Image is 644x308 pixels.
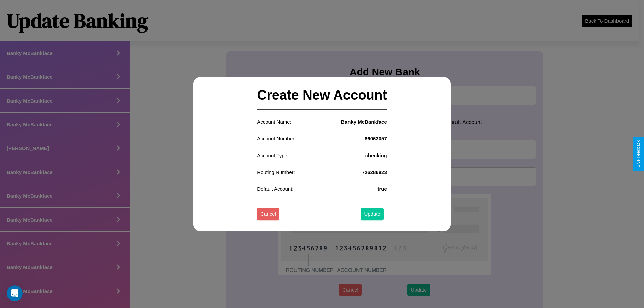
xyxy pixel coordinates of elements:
p: Default Account: [257,184,293,193]
h4: checking [365,152,387,158]
button: Update [361,208,383,221]
h4: 86063057 [365,136,387,141]
p: Account Type: [257,151,289,160]
iframe: Intercom live chat [7,285,23,301]
p: Account Number: [257,134,296,143]
button: Cancel [257,208,279,221]
p: Routing Number: [257,168,295,177]
h2: Create New Account [257,81,387,110]
div: Give Feedback [636,140,641,168]
h4: 726286823 [362,169,387,175]
h4: true [377,186,387,192]
h4: Banky McBankface [341,119,387,125]
p: Account Name: [257,117,291,126]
